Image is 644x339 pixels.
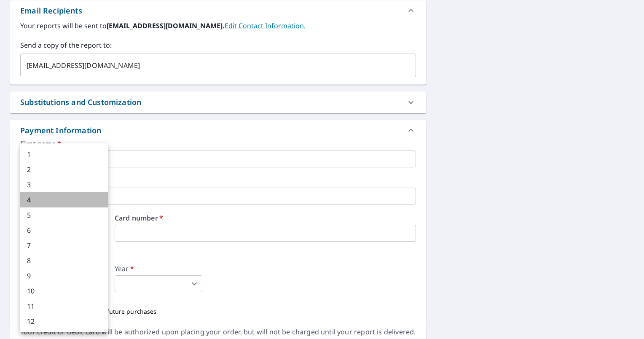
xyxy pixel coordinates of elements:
[20,314,108,329] li: 12
[20,268,108,283] li: 9
[20,238,108,253] li: 7
[20,223,108,238] li: 6
[20,253,108,268] li: 8
[20,192,108,207] li: 4
[20,207,108,223] li: 5
[20,177,108,192] li: 3
[20,283,108,299] li: 10
[20,162,108,177] li: 2
[20,147,108,162] li: 1
[20,299,108,314] li: 11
